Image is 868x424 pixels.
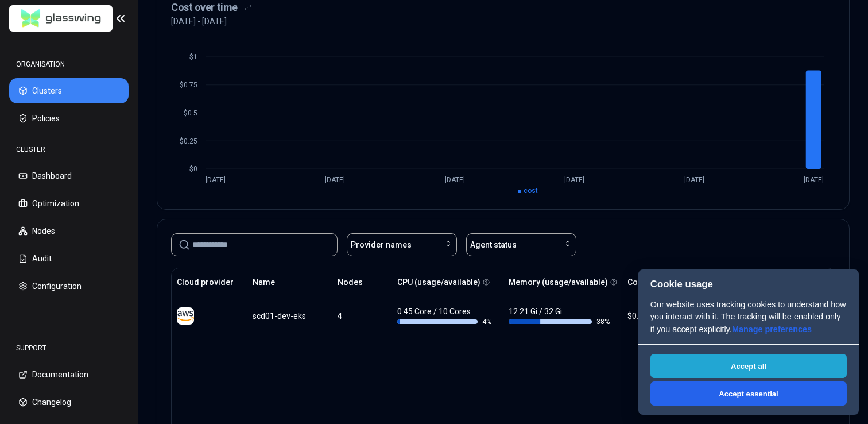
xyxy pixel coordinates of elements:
p: Our website uses tracking cookies to understand how you interact with it. The tracking will be en... [638,299,859,344]
span: cost [524,187,538,195]
button: Accept essential [650,381,847,406]
h2: Cookie usage [638,279,859,290]
tspan: $1 [189,53,197,61]
tspan: [DATE] [325,176,345,184]
button: Dashboard [9,163,129,188]
div: $0.88 [627,310,677,322]
button: Clusters [9,78,129,103]
div: 4 [338,310,386,322]
div: 38 % [509,317,610,326]
button: Policies [9,106,129,131]
span: Agent status [470,239,517,250]
tspan: $0 [189,165,197,173]
tspan: [DATE] [445,176,465,184]
span: Provider names [351,239,412,250]
div: CLUSTER [9,138,129,161]
button: CPU (usage/available) [397,271,480,294]
button: Cloud provider [177,271,234,294]
button: Cost [627,271,645,294]
div: 4 % [397,317,498,326]
button: Audit [9,246,129,271]
tspan: $0.75 [180,81,197,89]
tspan: [DATE] [564,176,584,184]
tspan: $0.5 [184,109,197,117]
button: Optimization [9,191,129,216]
tspan: [DATE] [684,176,704,184]
img: GlassWing [17,5,106,32]
div: SUPPORT [9,337,129,360]
button: Provider names [347,233,457,256]
button: Configuration [9,273,129,299]
button: Nodes [9,218,129,244]
div: scd01-dev-eks [253,310,326,322]
button: Changelog [9,390,129,415]
button: Documentation [9,362,129,387]
div: 0.45 Core / 10 Cores [397,306,498,326]
div: ORGANISATION [9,53,129,76]
img: aws [177,307,194,325]
button: Name [253,271,275,294]
p: [DATE] - [DATE] [171,16,227,27]
button: Accept all [650,354,847,378]
tspan: [DATE] [206,176,226,184]
a: Manage preferences [732,325,812,334]
div: 12.21 Gi / 32 Gi [509,306,610,326]
button: Nodes [338,271,363,294]
button: Agent status [466,233,576,256]
tspan: [DATE] [804,176,824,184]
tspan: $0.25 [180,137,197,145]
button: Memory (usage/available) [509,271,608,294]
